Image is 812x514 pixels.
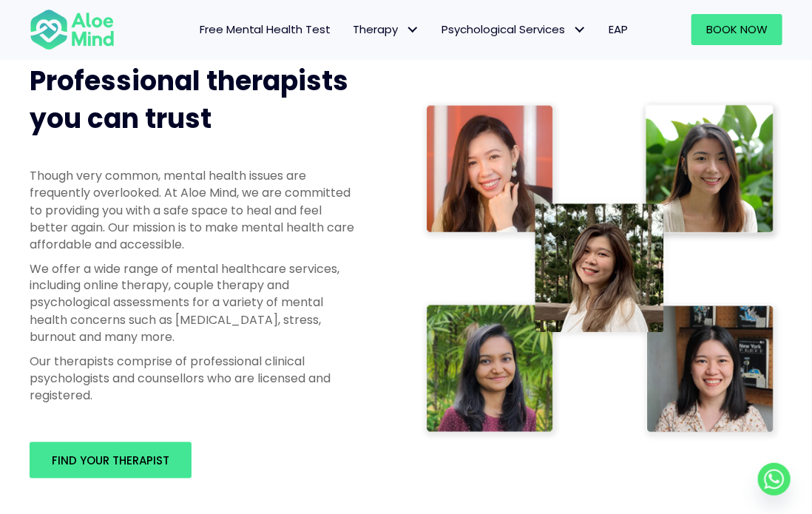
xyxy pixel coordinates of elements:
span: EAP [609,21,629,37]
a: TherapyTherapy: submenu [342,14,431,45]
a: Book Now [691,14,782,45]
a: EAP [598,14,640,45]
span: Therapy: submenu [402,19,424,41]
p: Though very common, mental health issues are frequently overlooked. At Aloe Mind, we are committe... [30,167,362,253]
span: Find your therapist [52,453,169,469]
img: Aloe mind Logo [30,8,115,51]
img: Therapist collage [421,99,782,442]
span: Free Mental Health Test [200,21,331,37]
span: Book Now [706,21,768,37]
a: Free Mental Health Test [189,14,342,45]
p: We offer a wide range of mental healthcare services, including online therapy, couple therapy and... [30,260,362,346]
span: Psychological Services: submenu [569,19,591,41]
nav: Menu [129,14,639,45]
span: Professional therapists you can trust [30,62,348,137]
a: Find your therapist [30,442,192,479]
p: Our therapists comprise of professional clinical psychologists and counsellors who are licensed a... [30,354,362,405]
a: Whatsapp [758,463,791,496]
span: Psychological Services [442,21,587,37]
a: Psychological ServicesPsychological Services: submenu [431,14,598,45]
span: Therapy [353,21,420,37]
